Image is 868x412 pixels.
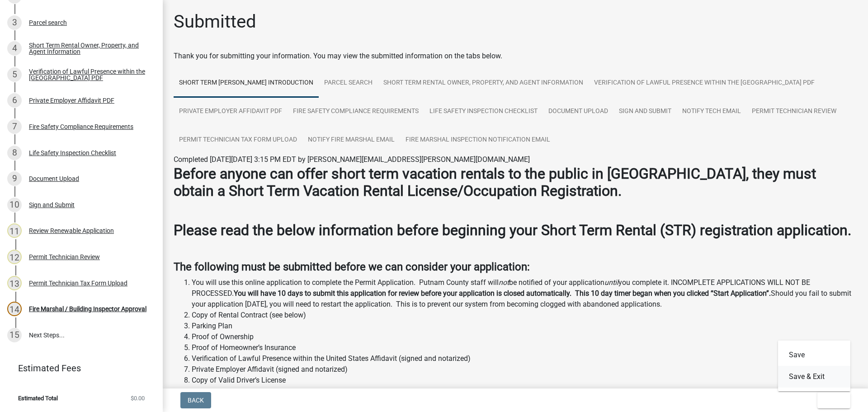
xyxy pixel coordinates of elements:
[29,280,127,286] div: Permit Technician Tax Form Upload
[29,97,114,104] div: Private Employer Affidavit PDF
[7,250,22,264] div: 12
[192,342,857,353] li: Proof of Homeowner’s Insurance
[174,155,530,164] span: Completed [DATE][DATE] 3:15 PM EDT by [PERSON_NAME][EMAIL_ADDRESS][PERSON_NAME][DOMAIN_NAME]
[29,123,133,130] div: Fire Safety Compliance Requirements
[499,278,509,287] i: not
[746,97,842,126] a: Permit Technician Review
[29,150,116,156] div: Life Safety Inspection Checklist
[18,395,58,401] span: Estimated Total
[7,41,22,56] div: 4
[7,171,22,186] div: 9
[424,97,543,126] a: Life Safety Inspection Checklist
[29,19,67,26] div: Parcel search
[29,227,114,234] div: Review Renewable Application
[192,331,857,342] li: Proof of Ownership
[174,222,851,239] strong: Please read the below information before beginning your Short Term Rental (STR) registration appl...
[7,198,22,212] div: 10
[174,165,816,199] strong: Before anyone can offer short term vacation rentals to the public in [GEOGRAPHIC_DATA], they must...
[29,42,148,55] div: Short Term Rental Owner, Property, and Agent Information
[400,126,556,155] a: Fire Marshal Inspection Notification Email
[29,175,79,182] div: Document Upload
[174,11,256,33] h1: Submitted
[29,68,148,81] div: Verification of Lawful Presence within the [GEOGRAPHIC_DATA] PDF
[174,69,319,98] a: Short Term [PERSON_NAME] Introduction
[192,277,857,310] li: You will use this online application to complete the Permit Application. Putnam County staff will...
[192,310,857,321] li: Copy of Rental Contract (see below)
[7,359,148,377] a: Estimated Fees
[174,51,857,62] div: Thank you for submitting your information. You may view the submitted information on the tabs below.
[174,126,302,155] a: Permit Technician Tax Form Upload
[7,15,22,30] div: 3
[180,392,211,408] button: Back
[7,328,22,342] div: 15
[7,276,22,290] div: 13
[817,392,850,408] button: Exit
[234,289,771,298] strong: You will have 10 days to submit this application for review before your application is closed aut...
[589,69,820,98] a: Verification of Lawful Presence within the [GEOGRAPHIC_DATA] PDF
[7,223,22,238] div: 11
[7,67,22,82] div: 5
[188,397,204,404] span: Back
[778,341,850,391] div: Exit
[174,97,288,126] a: Private Employer Affidavit PDF
[29,306,146,312] div: Fire Marshal / Building Inspector Approval
[7,146,22,160] div: 8
[131,395,145,401] span: $0.00
[613,97,677,126] a: Sign and Submit
[174,260,530,273] strong: The following must be submitted before we can consider your application:
[7,302,22,316] div: 14
[778,344,850,366] button: Save
[192,364,857,375] li: Private Employer Affidavit (signed and notarized)
[288,97,424,126] a: Fire Safety Compliance Requirements
[29,254,100,260] div: Permit Technician Review
[319,69,378,98] a: Parcel search
[677,97,746,126] a: Notify Tech Email
[7,93,22,108] div: 6
[378,69,589,98] a: Short Term Rental Owner, Property, and Agent Information
[192,353,857,364] li: Verification of Lawful Presence within the United States Affidavit (signed and notarized)
[778,366,850,388] button: Save & Exit
[543,97,613,126] a: Document Upload
[192,375,857,386] li: Copy of Valid Driver’s License
[192,321,857,331] li: Parking Plan
[29,202,75,208] div: Sign and Submit
[604,278,618,287] i: until
[7,119,22,134] div: 7
[302,126,400,155] a: Notify Fire Marshal Email
[825,397,838,404] span: Exit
